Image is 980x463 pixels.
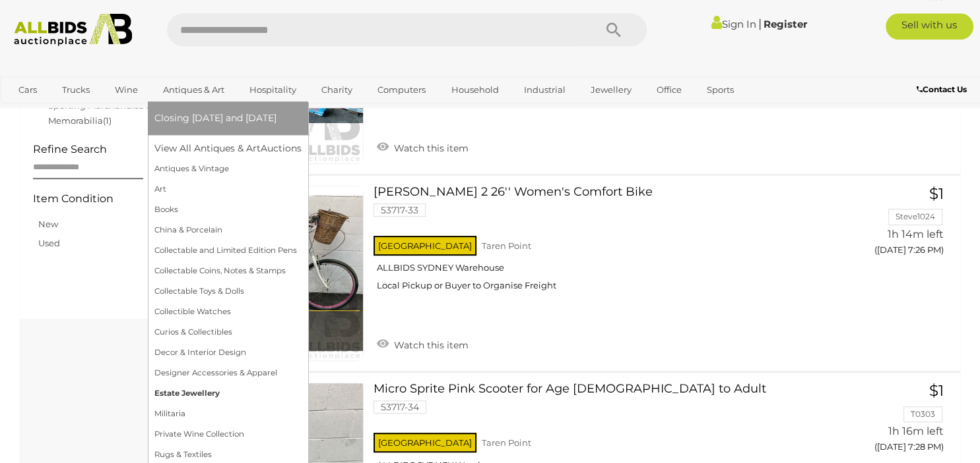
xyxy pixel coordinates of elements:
[698,79,742,101] a: Sports
[374,334,472,354] a: Watch this item
[840,186,948,263] a: $1 Steve1024 1h 14m left ([DATE] 7:26 PM)
[38,238,60,248] a: Used
[10,79,46,101] a: Cars
[758,16,762,31] span: |
[53,79,98,101] a: Trucks
[711,18,756,30] a: Sign In
[929,184,944,203] span: $1
[764,18,807,30] a: Register
[103,115,112,126] span: (1)
[106,79,147,101] a: Wine
[391,339,469,351] span: Watch this item
[648,79,690,101] a: Office
[840,383,948,460] a: $1 T0303 1h 16m left ([DATE] 7:28 PM)
[917,84,967,94] b: Contact Us
[38,219,58,229] a: New
[154,79,233,101] a: Antiques & Art
[442,79,507,101] a: Household
[374,137,472,157] a: Watch this item
[7,13,139,46] img: Allbids.com.au
[33,193,139,205] h4: Item Condition
[917,82,970,97] a: Contact Us
[391,142,469,154] span: Watch this item
[241,79,305,101] a: Hospitality
[369,79,434,101] a: Computers
[313,79,361,101] a: Charity
[582,79,640,101] a: Jewellery
[929,381,944,400] span: $1
[581,13,647,46] button: Search
[383,186,820,301] a: [PERSON_NAME] 2 26'' Women's Comfort Bike 53717-33 [GEOGRAPHIC_DATA] Taren Point ALLBIDS SYDNEY W...
[10,101,121,123] a: [GEOGRAPHIC_DATA]
[515,79,574,101] a: Industrial
[33,144,174,155] h4: Refine Search
[886,13,974,40] a: Sell with us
